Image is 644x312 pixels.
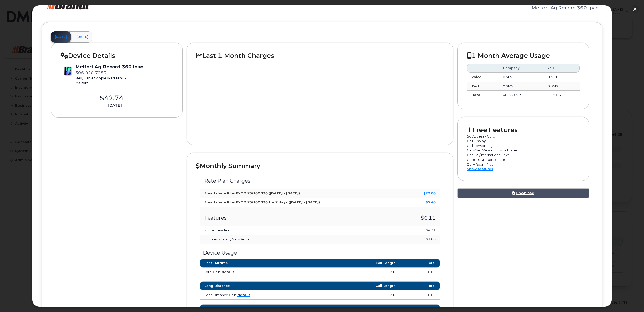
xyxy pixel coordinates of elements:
a: details [222,270,234,274]
span: ( ) [220,270,235,274]
td: Total Calls [200,268,300,277]
th: Local Airtime [200,259,300,268]
td: $0.00 [400,268,440,277]
td: Simplex Mobility Self-Serve [200,235,401,244]
td: $1.80 [401,235,440,244]
h3: Device Usage [200,250,440,256]
th: Call Length [300,259,400,268]
td: 0 MIN [300,268,400,277]
th: Total [400,259,440,268]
